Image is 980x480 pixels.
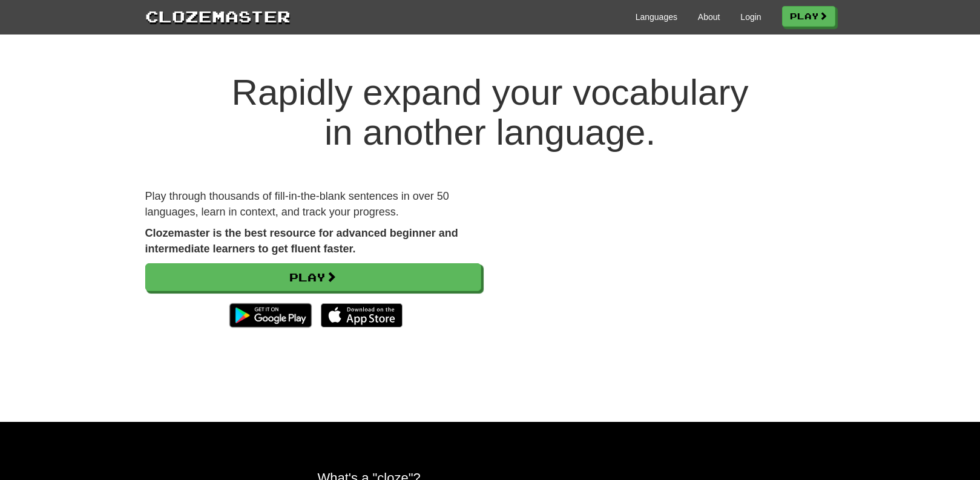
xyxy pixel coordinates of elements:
[321,303,403,327] img: Download_on_the_App_Store_Badge_US-UK_135x40-25178aeef6eb6b83b96f5f2d004eda3bffbb37122de64afbaef7...
[145,189,481,220] p: Play through thousands of fill-in-the-blank sentences in over 50 languages, learn in context, and...
[145,5,291,27] a: Clozemaster
[145,263,481,291] a: Play
[223,297,317,334] img: Get it on Google Play
[782,6,835,27] a: Play
[145,227,458,255] strong: Clozemaster is the best resource for advanced beginner and intermediate learners to get fluent fa...
[740,11,761,23] a: Login
[636,11,677,23] a: Languages
[698,11,720,23] a: About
